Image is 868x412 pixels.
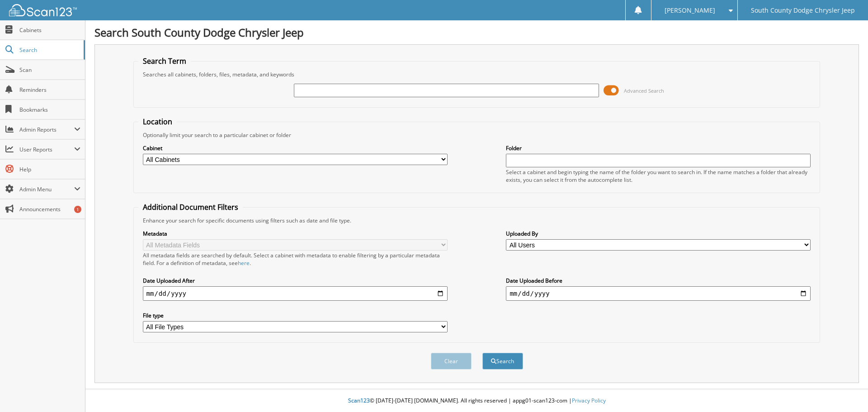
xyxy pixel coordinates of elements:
[138,71,816,78] div: Searches all cabinets, folders, files, metadata, and keywords
[624,87,664,94] span: Advanced Search
[138,131,816,139] div: Optionally limit your search to a particular cabinet or folder
[19,106,80,114] span: Bookmarks
[143,251,448,267] div: All metadata fields are searched by default. Select a cabinet with metadata to enable filtering b...
[19,166,80,173] span: Help
[138,217,816,224] div: Enhance your search for specific documents using filters such as date and file type.
[138,117,177,127] legend: Location
[143,144,448,152] label: Cabinet
[94,25,859,40] h1: Search South County Dodge Chrysler Jeep
[19,185,74,193] span: Admin Menu
[85,390,868,412] div: © [DATE]-[DATE] [DOMAIN_NAME]. All rights reserved | appg01-scan123-com |
[19,26,80,34] span: Cabinets
[74,206,81,213] div: 1
[143,286,448,301] input: start
[9,4,77,16] img: scan123-logo-white.svg
[138,56,191,66] legend: Search Term
[665,8,715,13] span: [PERSON_NAME]
[751,8,855,13] span: South County Dodge Chrysler Jeep
[348,397,370,404] span: Scan123
[19,126,74,133] span: Admin Reports
[506,277,811,284] label: Date Uploaded Before
[238,259,250,267] a: here
[19,205,80,213] span: Announcements
[506,144,811,152] label: Folder
[19,146,74,153] span: User Reports
[572,397,606,404] a: Privacy Policy
[506,168,811,184] div: Select a cabinet and begin typing the name of the folder you want to search in. If the name match...
[19,46,79,54] span: Search
[143,312,448,319] label: File type
[143,230,448,237] label: Metadata
[431,353,472,369] button: Clear
[506,286,811,301] input: end
[19,86,80,94] span: Reminders
[143,277,448,284] label: Date Uploaded After
[506,230,811,237] label: Uploaded By
[19,66,80,74] span: Scan
[138,202,243,212] legend: Additional Document Filters
[482,353,523,369] button: Search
